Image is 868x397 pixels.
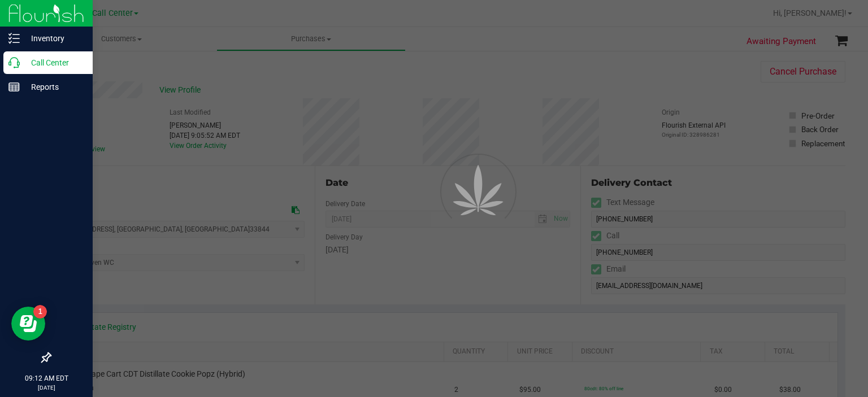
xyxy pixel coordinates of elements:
[8,81,20,93] inline-svg: Reports
[8,33,20,44] inline-svg: Inventory
[33,305,47,319] iframe: Resource center unread badge
[20,80,88,94] p: Reports
[20,32,88,45] p: Inventory
[11,307,45,341] iframe: Resource center
[20,56,88,69] p: Call Center
[5,383,88,392] p: [DATE]
[5,373,88,383] p: 09:12 AM EDT
[8,57,20,68] inline-svg: Call Center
